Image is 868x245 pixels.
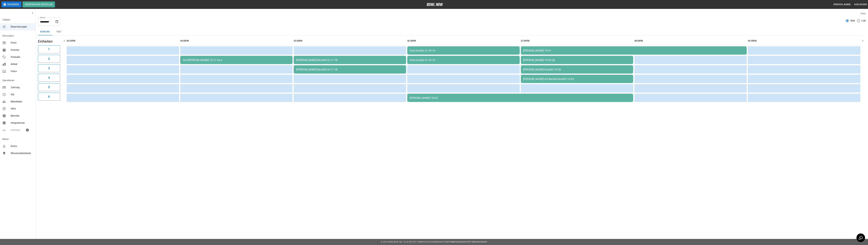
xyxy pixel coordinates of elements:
span: Artikel [11,62,33,66]
button: test [52,28,66,35]
div: Vici+[PERSON_NAME] 16-17 ns.s [183,58,290,62]
span: © 2022 BowlNow, Inc. Alle Rechte vorbehalten. [381,241,431,243]
div: [PERSON_NAME] 19-20 2p [523,58,631,62]
span: Integrationen [11,121,33,125]
span: Zahlung [11,86,33,89]
div: [PERSON_NAME] Bezahlt 2x 17-18 [296,68,404,71]
span: Reservierungen [11,25,33,29]
button: 5 [38,83,60,91]
button: 2 [38,55,60,63]
th: 05:00PM [294,37,406,45]
a: Datenschutz-Bestimmungen [431,241,461,243]
span: Grid [850,19,855,22]
span: Berichte [11,114,33,118]
button: 6 [38,93,60,101]
button: Bowling [38,28,52,35]
a: Geschäftsbedingungen [462,241,487,243]
h6: 4 [48,75,50,80]
span: Profil [11,41,33,45]
div: [PERSON_NAME] Bezahlt 2x 17-18 [296,58,404,62]
th: 08:00PM [634,37,747,45]
button: 3 [38,64,60,72]
h6: 3 [48,66,50,71]
span: Mitarbeiter [11,100,33,103]
div: [PERSON_NAME] 18-20 [410,96,631,99]
div: inventory tabs [38,28,866,35]
button: 4 [38,74,60,82]
img: logo [427,3,443,6]
label: View [860,12,866,15]
span: Wissensdatenbank [11,151,33,155]
span: Hilfe [11,107,33,111]
span: Produkte [11,55,33,59]
span: Inventar [11,48,33,52]
span: Konto [11,144,33,148]
div: [PERSON_NAME] bezahlt 19-20 [523,68,631,71]
h6: 2 [48,56,50,61]
button: Ausloggen [853,2,868,7]
th: 07:00PM [521,37,633,45]
h6: 5 [48,85,50,90]
span: Std [11,93,33,96]
button: Pausieren [1,1,21,7]
button: Choose date, selected date is 11. Sep. 2025 [54,19,60,25]
table: sticky table [65,36,861,103]
h6: 6 [48,94,50,99]
button: Reservierung erstellen [23,1,55,7]
button: [PERSON_NAME] [832,2,852,7]
div: Grob Azubis 2x 18-19 [410,49,517,52]
span: List [862,19,866,22]
button: 1 [38,45,60,53]
div: Grob Azubis 2x 18-19 [410,58,517,62]
th: 06:00PM [407,37,520,45]
div: [PERSON_NAME] 19-21 [523,49,744,52]
span: Fotos [11,70,33,73]
h6: 1 [48,47,50,52]
th: 03:00PM [67,37,179,45]
h5: Einheiten [38,39,60,44]
th: 09:00PM [748,37,860,45]
div: [PERSON_NAME] mit Bande bezahlt 19-20 [523,77,631,80]
th: 04:00PM [180,37,293,45]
